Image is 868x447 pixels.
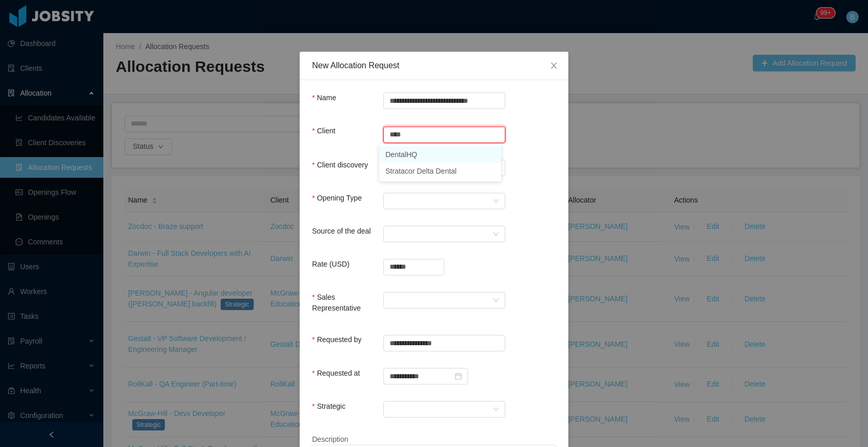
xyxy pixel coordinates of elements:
i: icon: calendar [455,373,462,380]
label: Requested at [312,369,360,377]
button: Close [539,52,568,81]
span: Description [312,435,348,443]
i: icon: down [493,198,499,205]
i: icon: down [493,297,499,304]
label: Client [312,127,335,135]
label: Requested by [312,335,362,344]
i: icon: down [493,231,499,238]
li: Stratacor Delta Dental [379,163,501,179]
label: Source of the deal [312,227,371,235]
li: DentalHQ [379,146,501,163]
label: Rate (USD) [312,260,349,268]
label: Client discovery [312,161,368,169]
input: Name [383,93,505,109]
label: Opening Type [312,194,362,202]
label: Name [312,94,336,102]
i: icon: down [493,406,499,413]
i: icon: close [550,61,558,70]
label: Strategic [312,402,346,410]
input: Rate (USD) [384,259,444,275]
label: Sales Representative [312,293,361,312]
div: New Allocation Request [312,60,556,71]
